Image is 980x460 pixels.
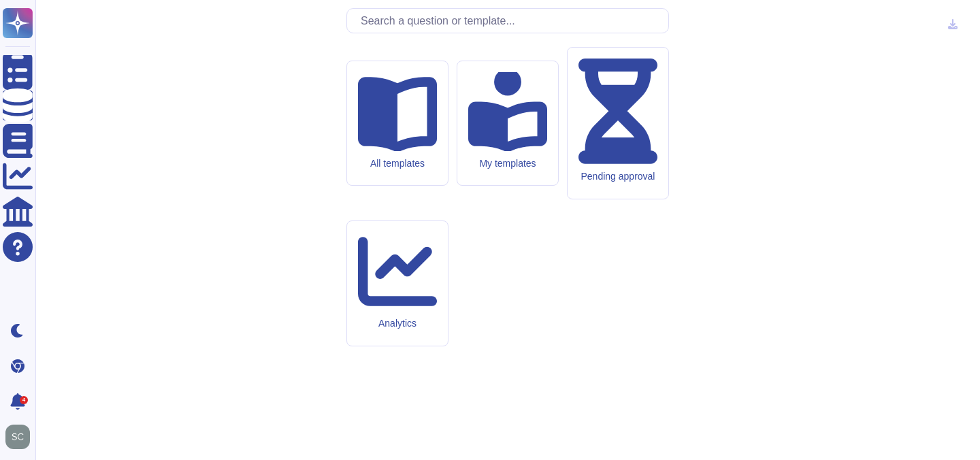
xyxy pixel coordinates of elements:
[578,171,657,182] div: Pending approval
[468,158,547,169] div: My templates
[3,422,39,452] button: user
[358,158,437,169] div: All templates
[354,9,668,33] input: Search a question or template...
[5,425,30,449] img: user
[20,396,28,404] div: 4
[358,318,437,329] div: Analytics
